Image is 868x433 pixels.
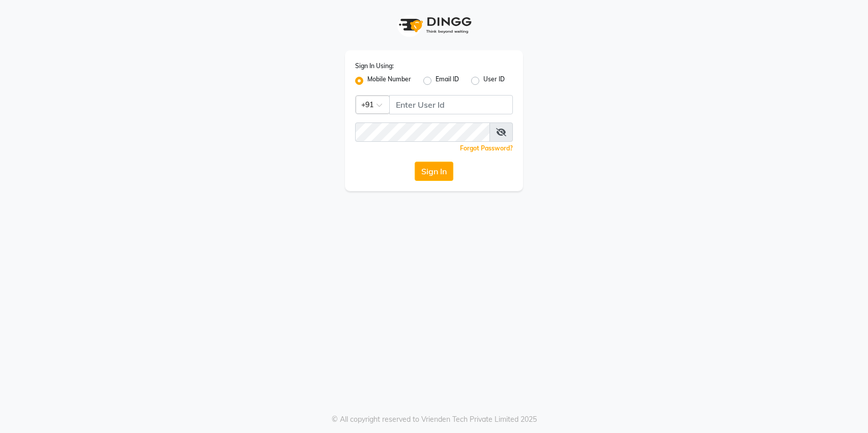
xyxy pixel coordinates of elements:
[355,61,394,71] label: Sign In Using:
[436,75,459,87] label: Email ID
[355,122,490,142] input: Username
[367,75,411,87] label: Mobile Number
[393,10,475,40] img: logo1.svg
[415,162,453,181] button: Sign In
[389,95,513,114] input: Username
[483,75,505,87] label: User ID
[460,144,513,152] a: Forgot Password?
